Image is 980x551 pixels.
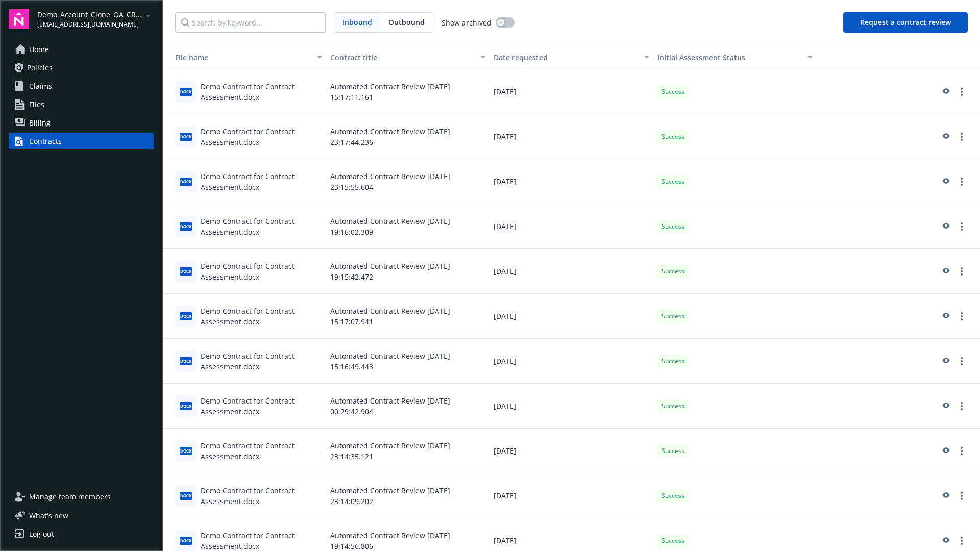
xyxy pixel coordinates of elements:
[939,400,951,412] a: preview
[201,81,322,103] div: Demo Contract for Contract Assessment.docx
[657,53,745,62] span: Initial Assessment Status
[489,429,653,473] div: [DATE]
[661,87,684,96] span: Success
[955,400,968,412] a: more
[494,52,638,63] div: Date requested
[326,204,489,249] div: Automated Contract Review [DATE] 19:16:02.309
[955,131,968,143] a: more
[167,52,311,63] div: File name
[180,492,192,499] span: docx
[661,491,684,500] span: Success
[955,445,968,457] a: more
[489,384,653,429] div: [DATE]
[29,489,111,505] span: Manage team members
[442,17,492,28] span: Show archived
[330,52,474,63] div: Contract title
[201,350,322,372] div: Demo Contract for Contract Assessment.docx
[180,537,192,544] span: docx
[657,52,801,63] div: Toggle SortBy
[326,249,489,294] div: Automated Contract Review [DATE] 19:15:42.472
[489,294,653,339] div: [DATE]
[955,220,968,233] a: more
[489,204,653,249] div: [DATE]
[489,159,653,204] div: [DATE]
[489,45,653,69] button: Date requested
[142,9,154,21] a: arrowDropDown
[201,395,322,417] div: Demo Contract for Contract Assessment.docx
[326,159,489,204] div: Automated Contract Review [DATE] 23:15:55.604
[201,306,322,327] div: Demo Contract for Contract Assessment.docx
[489,249,653,294] div: [DATE]
[939,355,951,367] a: preview
[955,86,968,98] a: more
[29,41,49,58] span: Home
[955,535,968,547] a: more
[326,473,489,518] div: Automated Contract Review [DATE] 23:14:09.202
[180,222,192,230] span: docx
[380,13,433,32] span: Outbound
[167,52,311,63] div: Toggle SortBy
[201,126,322,147] div: Demo Contract for Contract Assessment.docx
[201,485,322,507] div: Demo Contract for Contract Assessment.docx
[180,447,192,455] span: docx
[489,339,653,384] div: [DATE]
[326,384,489,429] div: Automated Contract Review [DATE] 00:29:42.904
[180,312,192,320] span: docx
[661,222,684,231] span: Success
[661,132,684,141] span: Success
[37,9,154,29] button: Demo_Account_Clone_QA_CR_Tests_Demo[EMAIL_ADDRESS][DOMAIN_NAME]arrowDropDown
[939,490,951,502] a: preview
[334,13,380,32] span: Inbound
[37,9,142,20] span: Demo_Account_Clone_QA_CR_Tests_Demo
[661,446,684,456] span: Success
[9,133,154,149] a: Contracts
[27,60,53,76] span: Policies
[955,265,968,278] a: more
[955,490,968,502] a: more
[29,115,51,131] span: Billing
[9,78,154,94] a: Claims
[661,177,684,186] span: Success
[326,45,489,69] button: Contract title
[201,440,322,462] div: Demo Contract for Contract Assessment.docx
[180,402,192,410] span: docx
[9,60,154,76] a: Policies
[955,176,968,188] a: more
[9,115,154,131] a: Billing
[326,114,489,159] div: Automated Contract Review [DATE] 23:17:44.236
[843,12,968,33] button: Request a contract review
[201,261,322,282] div: Demo Contract for Contract Assessment.docx
[29,510,68,521] span: What ' s new
[9,489,154,505] a: Manage team members
[661,357,684,366] span: Success
[29,526,54,542] div: Log out
[489,473,653,518] div: [DATE]
[661,312,684,321] span: Success
[180,267,192,275] span: docx
[326,339,489,384] div: Automated Contract Review [DATE] 15:16:49.443
[939,220,951,233] a: preview
[939,86,951,98] a: preview
[180,88,192,95] span: docx
[9,96,154,113] a: Files
[9,9,29,29] img: navigator-logo.svg
[955,355,968,367] a: more
[939,176,951,188] a: preview
[955,310,968,322] a: more
[180,357,192,365] span: docx
[326,294,489,339] div: Automated Contract Review [DATE] 15:17:07.941
[388,17,425,28] span: Outbound
[37,20,142,29] span: [EMAIL_ADDRESS][DOMAIN_NAME]
[201,216,322,237] div: Demo Contract for Contract Assessment.docx
[201,171,322,192] div: Demo Contract for Contract Assessment.docx
[29,133,62,149] div: Contracts
[489,114,653,159] div: [DATE]
[661,267,684,276] span: Success
[661,402,684,411] span: Success
[29,78,52,94] span: Claims
[661,536,684,545] span: Success
[939,310,951,322] a: preview
[939,131,951,143] a: preview
[180,178,192,185] span: docx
